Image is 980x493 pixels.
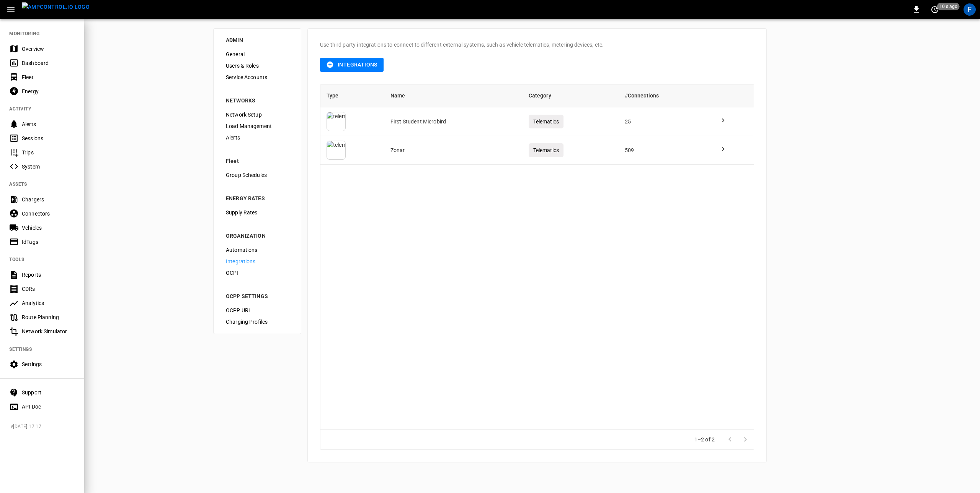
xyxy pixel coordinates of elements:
div: Network Simulator [22,328,75,335]
div: API Doc [22,403,75,410]
div: Vehicles [22,224,75,232]
div: System [22,163,75,170]
div: Fleet [22,73,75,81]
img: ampcontrol.io logo [22,2,90,12]
div: Dashboard [22,59,75,67]
div: Support [22,389,75,396]
span: 10 s ago [937,3,960,10]
div: Overview [22,45,75,53]
div: Analytics [22,299,75,307]
div: Connectors [22,210,75,217]
div: Reports [22,271,75,279]
div: Sessions [22,135,75,142]
div: Chargers [22,196,75,203]
div: Trips [22,149,75,156]
button: set refresh interval [929,3,941,16]
div: profile-icon [964,3,976,16]
div: Settings [22,360,75,368]
div: Alerts [22,120,75,128]
div: Route Planning [22,313,75,321]
div: IdTags [22,238,75,246]
span: v [DATE] 17:17 [11,423,78,431]
div: CDRs [22,285,75,293]
div: Energy [22,88,75,95]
